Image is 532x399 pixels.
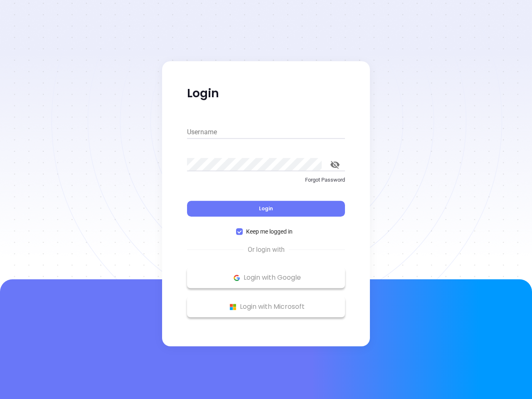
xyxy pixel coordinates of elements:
img: Microsoft Logo [228,302,238,312]
button: Google Logo Login with Google [187,267,345,288]
span: Login [259,205,273,212]
p: Login [187,86,345,101]
p: Login with Google [191,271,341,284]
a: Forgot Password [187,176,345,191]
button: toggle password visibility [325,155,345,175]
img: Google Logo [232,273,242,283]
span: Keep me logged in [243,227,296,236]
p: Login with Microsoft [191,300,341,313]
p: Forgot Password [187,176,345,184]
button: Login [187,201,345,217]
button: Microsoft Logo Login with Microsoft [187,296,345,317]
span: Or login with [244,245,289,255]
